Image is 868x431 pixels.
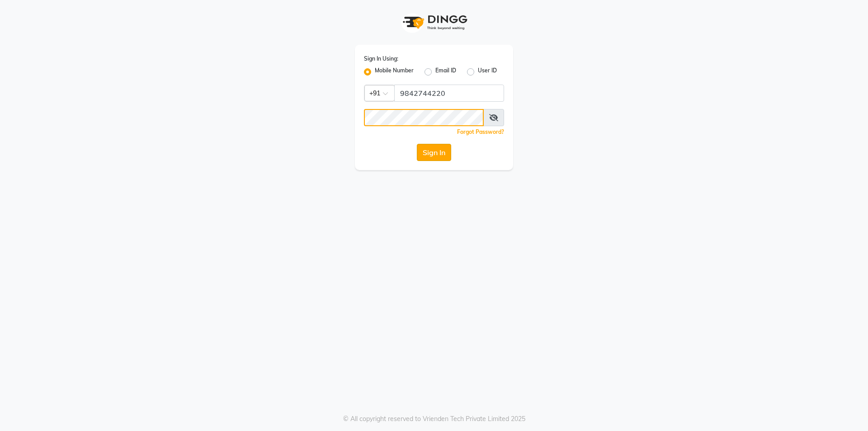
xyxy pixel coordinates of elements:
input: Username [364,109,484,126]
label: Mobile Number [375,66,414,77]
input: Username [394,85,504,102]
img: logo1.svg [398,9,470,36]
a: Forgot Password? [457,128,504,135]
label: Email ID [435,66,456,77]
label: Sign In Using: [364,55,398,63]
label: User ID [478,66,497,77]
button: Sign In [417,144,451,161]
